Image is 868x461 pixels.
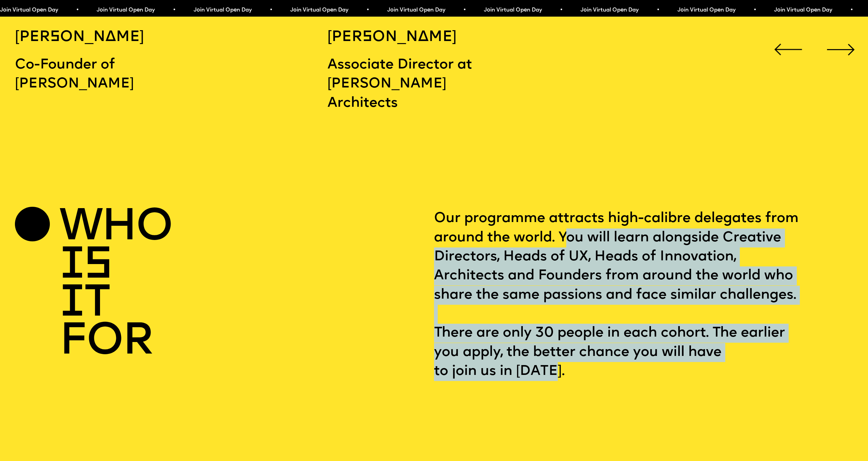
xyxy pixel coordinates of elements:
span: • [171,7,174,13]
p: Our programme attracts high-calibre delegates from around the world. You will learn alongside Cre... [434,209,853,381]
span: • [655,7,658,13]
span: • [365,7,368,13]
span: • [849,7,852,13]
h5: [PERSON_NAME] [328,28,484,47]
div: Previous slide [771,32,805,67]
div: Next slide [824,32,858,67]
span: • [461,7,465,13]
span: • [74,7,77,13]
p: Co-Founder of [PERSON_NAME] [15,56,171,94]
span: • [752,7,755,13]
span: • [558,7,561,13]
h5: [PERSON_NAME] [15,28,171,47]
p: Associate Director at [PERSON_NAME] Architects [328,56,484,113]
span: • [268,7,271,13]
h2: who is it for [59,209,146,361]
